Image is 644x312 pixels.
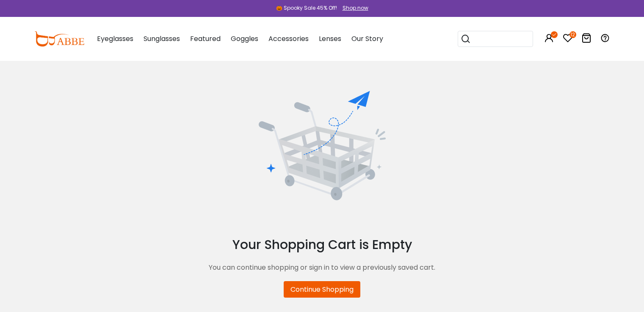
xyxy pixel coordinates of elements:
[97,34,133,44] span: Eyeglasses
[144,34,180,44] span: Sunglasses
[34,31,84,47] img: abbeglasses.com
[563,35,573,44] a: 12
[319,34,341,44] span: Lenses
[351,34,383,44] span: Our Story
[343,4,368,12] div: Shop now
[284,281,360,298] a: Continue Shopping
[268,34,309,44] span: Accessories
[231,34,258,44] span: Goggles
[276,4,337,12] div: 🎃 Spooky Sale 45% Off!
[569,31,576,38] i: 12
[338,4,368,11] a: Shop now
[259,91,386,201] img: EmptyCart
[190,34,221,44] span: Featured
